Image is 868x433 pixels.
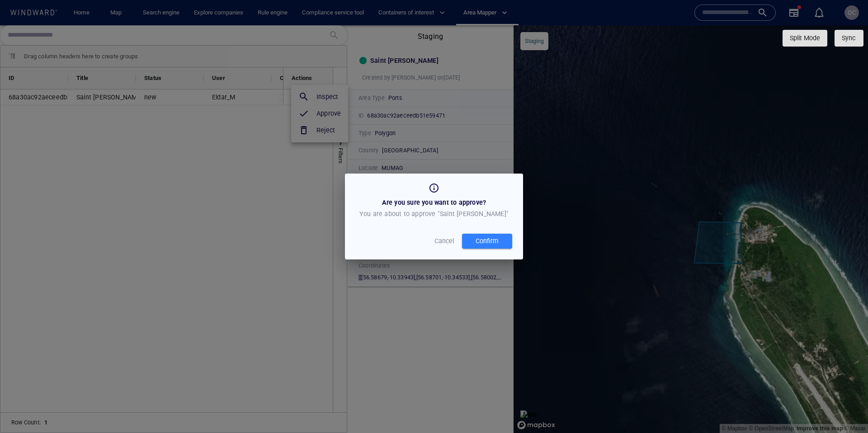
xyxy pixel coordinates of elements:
iframe: Chat [830,392,861,426]
div: Confirm [474,234,500,249]
h6: Are you sure you want to approve? [382,197,486,208]
button: Cancel [429,234,458,249]
button: Confirm [462,234,512,249]
p: You are about to approve "Saint [PERSON_NAME]" [359,208,509,219]
span: Sync [842,34,855,42]
span: Cancel [434,235,454,247]
span: Split Mode [790,33,820,44]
